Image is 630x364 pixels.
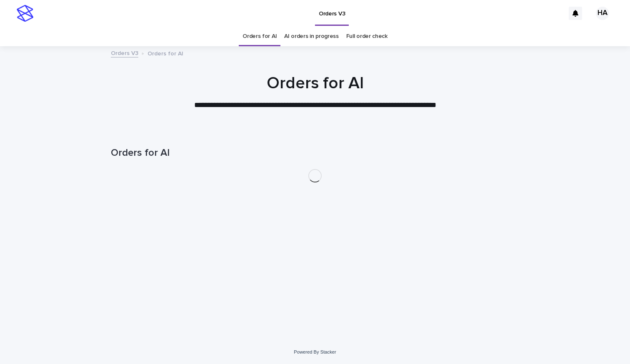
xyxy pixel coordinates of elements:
div: HA [596,7,609,20]
a: Orders V3 [111,48,138,57]
a: Powered By Stacker [294,349,336,354]
p: Orders for AI [147,48,183,57]
a: AI orders in progress [284,27,339,46]
a: Full order check [346,27,387,46]
img: stacker-logo-s-only.png [17,5,33,22]
a: Orders for AI [242,27,277,46]
h1: Orders for AI [111,147,519,159]
h1: Orders for AI [111,73,519,93]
